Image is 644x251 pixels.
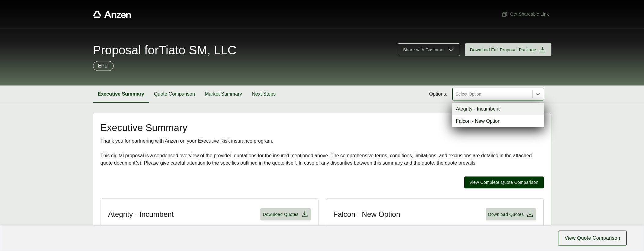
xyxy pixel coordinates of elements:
[93,44,237,56] span: Proposal for Tiato SM, LLC
[93,85,149,103] button: Executive Summary
[101,123,544,133] h2: Executive Summary
[263,211,299,218] span: Download Quotes
[502,11,549,17] span: Get Shareable Link
[465,43,551,56] button: Download Full Proposal Package
[98,62,109,70] p: EPLI
[470,47,536,53] span: Download Full Proposal Package
[558,231,627,246] button: View Quote Comparison
[429,90,447,98] span: Options:
[452,103,544,115] div: Ategrity - Incumbent
[469,179,539,186] span: View Complete Quote Comparison
[108,210,174,219] h3: Ategrity - Incumbent
[499,9,551,20] button: Get Shareable Link
[333,210,400,219] h3: Falcon - New Option
[200,85,247,103] button: Market Summary
[488,211,524,218] span: Download Quotes
[565,235,620,242] span: View Quote Comparison
[247,85,281,103] button: Next Steps
[149,85,200,103] button: Quote Comparison
[260,208,311,220] button: Download Quotes
[464,176,544,188] button: View Complete Quote Comparison
[452,115,544,127] div: Falcon - New Option
[101,137,544,167] div: Thank you for partnering with Anzen on your Executive Risk insurance program. This digital propos...
[403,47,445,53] span: Share with Customer
[486,208,536,220] button: Download Quotes
[93,11,131,18] a: Anzen website
[398,43,460,56] button: Share with Customer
